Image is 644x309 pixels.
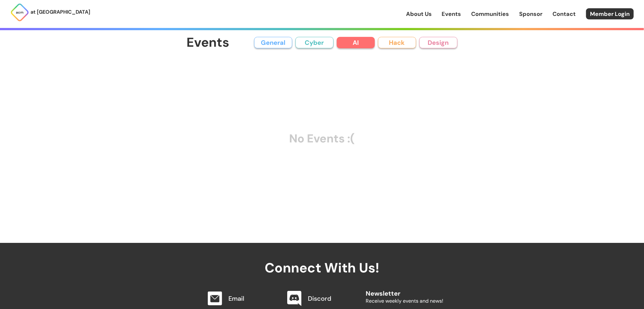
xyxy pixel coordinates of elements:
button: AI [337,37,375,48]
p: at [GEOGRAPHIC_DATA] [31,8,90,16]
div: No Events :( [187,61,458,216]
a: Discord [308,294,331,303]
a: Email [228,294,244,303]
a: Communities [471,10,509,18]
button: General [254,37,292,48]
h2: Connect With Us! [201,243,444,275]
h1: Events [187,36,230,50]
a: Sponsor [519,10,543,18]
a: Member Login [586,8,634,19]
h2: Newsletter [366,284,444,297]
a: Contact [553,10,576,18]
button: Design [419,37,458,48]
p: Receive weekly events and news! [366,297,444,305]
button: Hack [378,37,416,48]
button: Cyber [295,37,334,48]
img: Discord [287,291,302,307]
img: ACM Logo [10,3,29,22]
a: About Us [406,10,432,18]
a: Events [442,10,461,18]
img: Email [208,292,222,306]
a: at [GEOGRAPHIC_DATA] [10,3,90,22]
